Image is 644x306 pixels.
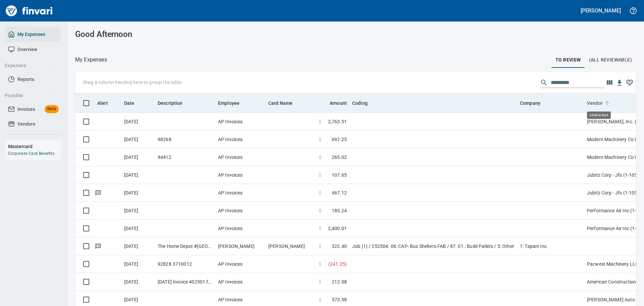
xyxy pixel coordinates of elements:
[332,243,347,250] span: 322.40
[328,225,347,232] span: 2,400.01
[215,255,266,273] td: AP Invoices
[215,273,266,291] td: AP Invoices
[124,99,143,107] span: Date
[75,30,251,39] h3: Good Afternoon
[121,220,155,237] td: [DATE]
[155,148,215,166] td: 94412
[218,99,248,107] span: Employee
[158,99,192,107] span: Description
[352,99,368,107] span: Coding
[319,296,321,303] span: $
[330,99,347,107] span: Amount
[155,131,215,148] td: 98268
[97,99,117,107] span: Alert
[332,154,347,161] span: 265.02
[328,118,347,125] span: 2,763.51
[581,7,621,14] h5: [PERSON_NAME]
[83,79,181,86] p: Drag a column heading here to group the table
[319,189,321,196] span: $
[332,172,347,178] span: 107.65
[215,184,266,202] td: AP Invoices
[579,5,623,16] button: [PERSON_NAME]
[614,78,625,88] button: Download Table
[121,184,155,202] td: [DATE]
[97,99,108,107] span: Alert
[155,273,215,291] td: [DATE] Invoice 402501 from American Construction Supply & Rental (1-39384)
[215,220,266,237] td: AP Invoices
[268,99,292,107] span: Card Name
[350,237,517,255] td: Job (1) / 252504. 06: CAP- Bus Shelters FAB / 87. 01.: Build Pallets / 5: Other
[332,189,347,196] span: 467.12
[319,261,321,267] span: $
[4,3,54,19] img: Finvari
[95,190,102,195] span: Has messages
[319,278,321,285] span: $
[319,118,321,125] span: $
[5,61,55,70] span: Expenses
[520,99,540,107] span: Company
[604,78,614,88] button: Choose columns to display
[215,237,266,255] td: [PERSON_NAME]
[2,59,58,72] button: Expenses
[5,42,61,57] a: Overview
[17,120,35,128] span: Vendors
[215,166,266,184] td: AP Invoices
[8,151,54,156] a: Corporate Card Benefits
[2,89,58,102] button: Payable
[332,136,347,143] span: 697.25
[158,99,183,107] span: Description
[319,154,321,161] span: $
[215,131,266,148] td: AP Invoices
[332,278,347,285] span: 212.08
[589,56,632,64] span: (All Reviewable)
[319,172,321,178] span: $
[5,117,61,132] a: Vendors
[5,102,61,117] a: InvoicesBeta
[5,72,61,87] a: Reports
[8,143,61,150] h6: Mastercard
[17,105,35,114] span: Invoices
[352,99,376,107] span: Coding
[155,237,215,255] td: The Home Depot #[GEOGRAPHIC_DATA]
[266,237,316,255] td: [PERSON_NAME]
[121,202,155,220] td: [DATE]
[215,202,266,220] td: AP Invoices
[328,261,347,267] span: ( 241.25 )
[319,136,321,143] span: $
[215,113,266,131] td: AP Invoices
[75,56,107,64] p: My Expenses
[587,99,603,107] span: Vendor
[121,148,155,166] td: [DATE]
[332,296,347,303] span: 573.58
[5,91,55,100] span: Payable
[121,166,155,184] td: [DATE]
[587,99,611,107] span: Vendor
[319,207,321,214] span: $
[121,273,155,291] td: [DATE]
[155,255,215,273] td: 92828.3710012
[555,56,581,64] span: To Review
[121,255,155,273] td: [DATE]
[321,99,347,107] span: Amount
[319,243,321,250] span: $
[520,99,549,107] span: Company
[17,45,37,54] span: Overview
[319,225,321,232] span: $
[95,244,102,248] span: Has messages
[124,99,135,107] span: Date
[121,237,155,255] td: [DATE]
[17,30,45,39] span: My Expenses
[5,27,61,42] a: My Expenses
[121,131,155,148] td: [DATE]
[332,207,347,214] span: 185.24
[625,78,635,88] button: Column choices favorited. Click to reset to default
[218,99,239,107] span: Employee
[17,75,34,84] span: Reports
[215,148,266,166] td: AP Invoices
[45,105,59,113] span: Beta
[121,113,155,131] td: [DATE]
[75,56,107,64] nav: breadcrumb
[268,99,301,107] span: Card Name
[517,237,584,255] td: 1: Tapani Inc.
